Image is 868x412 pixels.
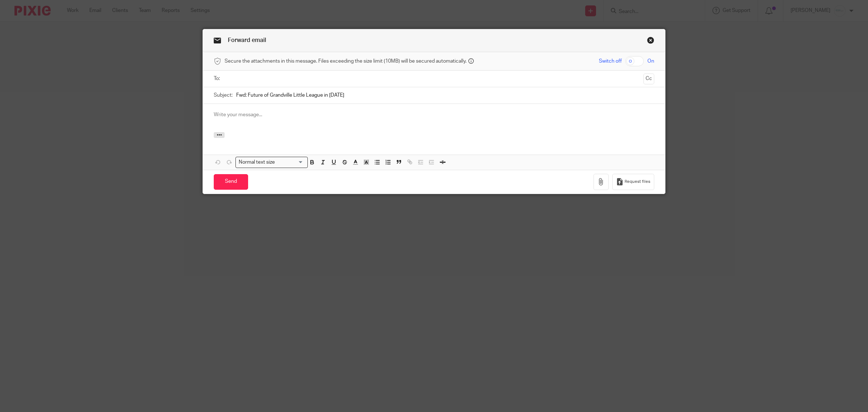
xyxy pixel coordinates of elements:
button: Cc [643,73,654,84]
span: Switch off [599,58,622,65]
a: Close this dialog window [647,37,654,46]
span: Secure the attachments in this message. Files exceeding the size limit (10MB) will be secured aut... [225,58,467,65]
span: Normal text size [237,159,277,166]
span: Request files [625,179,650,185]
div: Search for option [235,157,308,168]
label: To: [214,75,222,82]
input: Search for option [277,159,303,166]
span: On [647,58,654,65]
input: Send [214,174,248,190]
span: Forward email [228,37,266,43]
label: Subject: [214,92,233,99]
button: Request files [612,174,654,190]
